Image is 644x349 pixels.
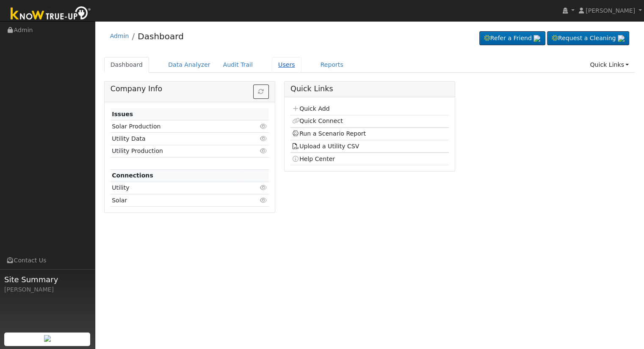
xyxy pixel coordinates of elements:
img: retrieve [618,35,625,42]
a: Data Analyzer [162,57,217,73]
div: [PERSON_NAME] [4,285,91,294]
a: Run a Scenario Report [292,130,366,137]
a: Refer a Friend [479,31,545,46]
a: Quick Connect [292,117,343,124]
a: Audit Trail [217,57,259,73]
a: Reports [314,57,350,73]
i: Click to view [260,148,268,154]
i: Click to view [260,123,268,129]
h5: Quick Links [290,85,449,93]
span: Site Summary [4,274,91,285]
i: Click to view [260,136,268,142]
strong: Connections [112,172,153,179]
a: Quick Add [292,105,329,112]
a: Dashboard [104,57,149,73]
i: Click to view [260,185,268,191]
a: Admin [110,33,129,39]
img: retrieve [44,335,51,342]
img: Know True-Up [6,5,95,24]
span: [PERSON_NAME] [586,7,635,14]
a: Request a Cleaning [547,31,629,46]
a: Quick Links [583,57,635,73]
td: Solar Production [111,120,243,133]
td: Utility Production [111,145,243,157]
td: Solar [111,194,243,207]
td: Utility [111,182,243,194]
a: Users [272,57,301,73]
i: Click to view [260,197,268,203]
h5: Company Info [111,85,269,93]
strong: Issues [112,111,133,117]
img: retrieve [533,35,540,42]
a: Help Center [292,155,335,162]
td: Utility Data [111,133,243,145]
a: Dashboard [138,31,184,41]
a: Upload a Utility CSV [292,143,359,150]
